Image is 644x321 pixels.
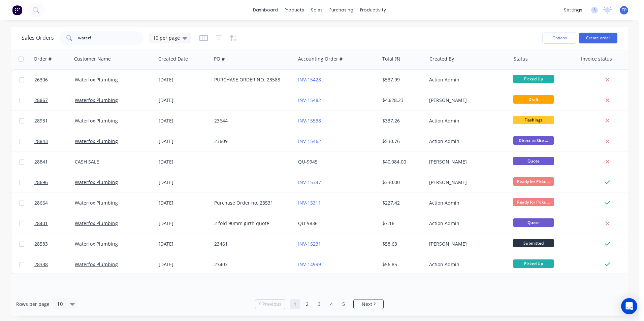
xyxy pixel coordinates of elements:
[298,56,343,62] div: Accounting Order #
[357,5,389,15] div: productivity
[34,213,75,234] a: 28401
[298,138,321,144] a: INV-15462
[159,117,209,124] div: [DATE]
[75,220,118,226] a: Waterfox Plumbing
[560,5,586,15] div: settings
[429,179,504,186] div: [PERSON_NAME]
[298,76,321,83] a: INV-15428
[429,241,504,247] div: [PERSON_NAME]
[354,301,383,308] a: Next page
[159,261,209,268] div: [DATE]
[290,299,300,309] a: Page 1 is your current page
[382,261,422,268] div: $56.85
[34,70,75,90] a: 26306
[34,254,75,275] a: 28338
[298,220,318,226] a: QU-9836
[75,200,118,206] a: Waterfox Plumbing
[75,117,118,124] a: Waterfox Plumbing
[429,158,504,165] div: [PERSON_NAME]
[382,97,422,104] div: $4,628.23
[514,56,528,62] div: Status
[34,193,75,213] a: 28664
[621,298,637,314] div: Open Intercom Messenger
[298,241,321,247] a: INV-15231
[513,239,554,247] span: Submitted
[159,179,209,186] div: [DATE]
[34,111,75,131] a: 28931
[159,220,209,227] div: [DATE]
[429,261,504,268] div: Action Admin
[75,179,118,185] a: Waterfox Plumbing
[78,31,144,45] input: Search...
[34,97,48,104] span: 28867
[382,241,422,247] div: $58.63
[159,200,209,206] div: [DATE]
[75,76,118,83] a: Waterfox Plumbing
[34,220,48,227] span: 28401
[34,158,48,165] span: 28841
[581,56,612,62] div: Invoice status
[214,220,289,227] div: 2 fold 90mm girth quote
[153,34,180,41] span: 10 per page
[429,117,504,124] div: Action Admin
[513,259,554,268] span: Picked Up
[382,117,422,124] div: $337.26
[298,117,321,124] a: INV-15538
[382,220,422,227] div: $7.16
[214,76,289,83] div: PURCHASE ORDER NO. 23588
[314,299,324,309] a: Page 3
[513,177,554,186] span: Ready for Picku...
[252,299,386,309] ul: Pagination
[302,299,312,309] a: Page 2
[34,172,75,192] a: 28696
[429,76,504,83] div: Action Admin
[34,152,75,172] a: 28841
[513,95,554,104] span: Draft
[75,97,118,103] a: Waterfox Plumbing
[429,97,504,104] div: [PERSON_NAME]
[75,261,118,267] a: Waterfox Plumbing
[34,200,48,206] span: 28664
[262,301,282,308] span: Previous
[34,131,75,151] a: 28843
[382,200,422,206] div: $227.42
[382,138,422,145] div: $530.76
[34,234,75,254] a: 28583
[513,136,554,145] span: Direct to Site ...
[75,241,118,247] a: Waterfox Plumbing
[513,116,554,124] span: Flashings
[308,5,326,15] div: sales
[298,97,321,103] a: INV-15482
[339,299,349,309] a: Page 5
[159,241,209,247] div: [DATE]
[159,138,209,145] div: [DATE]
[326,299,336,309] a: Page 4
[214,117,289,124] div: 23644
[429,200,504,206] div: Action Admin
[382,158,422,165] div: $40,084.00
[298,158,318,165] a: QU-9945
[158,56,188,62] div: Created Date
[362,301,372,308] span: Next
[298,261,321,267] a: INV-14999
[429,220,504,227] div: Action Admin
[281,5,308,15] div: products
[34,138,48,145] span: 28843
[159,76,209,83] div: [DATE]
[579,33,617,43] button: Create order
[34,76,48,83] span: 26306
[214,56,225,62] div: PO #
[513,157,554,165] span: Quote
[75,158,99,165] a: CASH SALE
[382,76,422,83] div: $537.99
[16,301,50,308] span: Rows per page
[34,90,75,110] a: 28867
[429,138,504,145] div: Action Admin
[513,218,554,227] span: Quote
[382,56,400,62] div: Total ($)
[34,241,48,247] span: 28583
[159,158,209,165] div: [DATE]
[12,5,22,15] img: Factory
[622,7,626,13] span: TP
[34,261,48,268] span: 28338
